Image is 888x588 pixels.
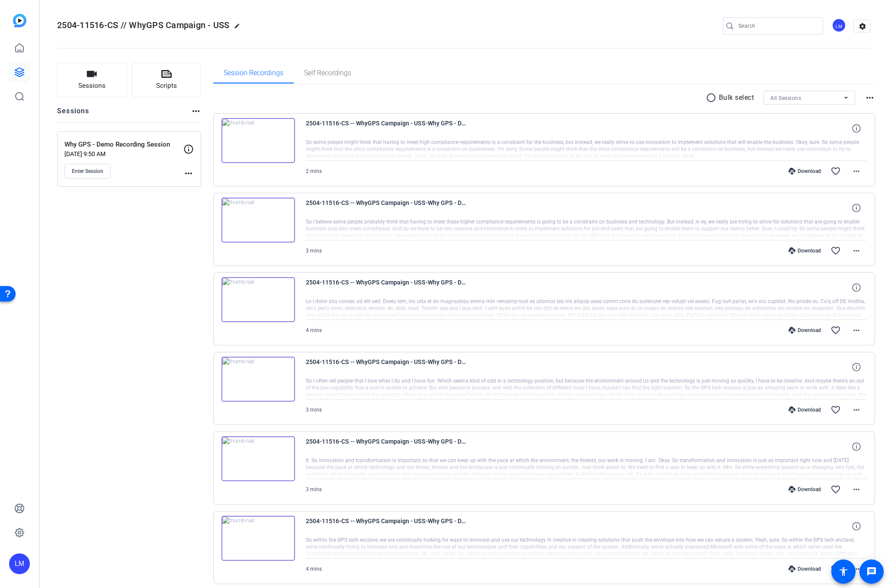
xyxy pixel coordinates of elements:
div: LM [832,18,846,32]
div: Download [784,168,825,175]
mat-icon: favorite_border [830,484,841,495]
mat-icon: favorite_border [830,246,841,256]
div: Download [784,327,825,334]
mat-icon: message [866,566,877,577]
img: thumb-nail [221,277,295,322]
div: Download [784,486,825,493]
span: Self Recordings [304,70,351,77]
img: thumb-nail [221,516,295,561]
div: Download [784,247,825,254]
span: Enter Session [72,168,103,175]
mat-icon: more_horiz [851,564,862,574]
p: [DATE] 9:50 AM [64,150,183,157]
span: All Sessions [770,95,801,101]
span: 2 mins [306,168,322,174]
mat-icon: more_horiz [865,93,875,103]
mat-icon: favorite_border [830,564,841,574]
button: Scripts [132,63,202,97]
mat-icon: favorite_border [830,166,841,176]
span: 2504-11516-CS // WhyGPS Campaign - USS [57,20,230,30]
img: blue-gradient.svg [13,14,26,27]
mat-icon: edit [234,23,244,33]
h2: Sessions [57,106,90,122]
mat-icon: favorite_border [830,325,841,336]
button: Enter Session [64,164,111,179]
span: Sessions [78,81,106,91]
img: thumb-nail [221,436,295,481]
span: 2504-11516-CS -- WhyGPS Campaign - USS-Why GPS - Demo Recording Session-[PERSON_NAME]-2025-08-20-... [306,198,466,218]
button: Sessions [57,63,127,97]
p: Bulk select [719,93,754,103]
p: Why GPS - Demo Recording Session [64,140,183,150]
mat-icon: more_horiz [851,166,862,176]
span: Session Recordings [224,70,283,77]
span: 3 mins [306,407,322,413]
img: thumb-nail [221,198,295,243]
div: LM [9,553,30,574]
span: 4 mins [306,327,322,333]
span: 2504-11516-CS -- WhyGPS Campaign - USS-Why GPS - Demo Recording Session-[PERSON_NAME]-2025-08-20-... [306,118,466,139]
img: thumb-nail [221,357,295,402]
ngx-avatar: Lalo Moreno [832,18,847,33]
mat-icon: radio_button_unchecked [706,93,719,103]
span: 2504-11516-CS -- WhyGPS Campaign - USS-Why GPS - Demo Recording Session-[PERSON_NAME]-2025-08-20-... [306,357,466,377]
span: 3 mins [306,486,322,492]
mat-icon: more_horiz [851,405,862,415]
mat-icon: accessibility [838,566,849,577]
mat-icon: more_horiz [191,106,201,116]
img: thumb-nail [221,118,295,163]
span: 2504-11516-CS -- WhyGPS Campaign - USS-Why GPS - Demo Recording Session-[PERSON_NAME]-2025-08-20-... [306,277,466,298]
mat-icon: more_horiz [851,325,862,336]
span: 2504-11516-CS -- WhyGPS Campaign - USS-Why GPS - Demo Recording Session-[PERSON_NAME]-2025-08-20-... [306,436,466,457]
mat-icon: more_horiz [851,484,862,495]
span: Scripts [156,81,177,91]
span: 4 mins [306,566,322,572]
mat-icon: more_horiz [183,168,194,179]
mat-icon: favorite_border [830,405,841,415]
input: Search [738,21,816,31]
div: Download [784,566,825,572]
div: Download [784,406,825,413]
span: 2504-11516-CS -- WhyGPS Campaign - USS-Why GPS - Demo Recording Session-[PERSON_NAME]-2025-08-20-... [306,516,466,537]
mat-icon: more_horiz [851,246,862,256]
span: 3 mins [306,248,322,254]
mat-icon: settings [854,20,871,33]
